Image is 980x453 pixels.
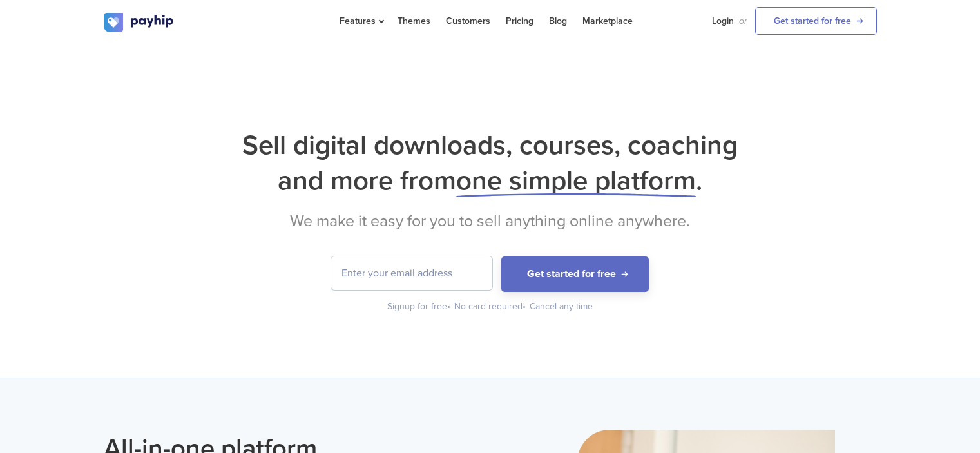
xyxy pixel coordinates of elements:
[387,300,452,313] div: Signup for free
[501,256,649,292] button: Get started for free
[104,211,877,231] h2: We make it easy for you to sell anything online anywhere.
[523,301,526,312] span: •
[331,256,492,290] input: Enter your email address
[696,164,702,197] span: .
[104,128,877,198] h1: Sell digital downloads, courses, coaching and more from
[454,300,527,313] div: No card required
[340,15,382,26] span: Features
[755,7,877,35] a: Get started for free
[447,301,450,312] span: •
[104,13,175,32] img: logo.svg
[530,300,593,313] div: Cancel any time
[456,164,696,197] span: one simple platform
